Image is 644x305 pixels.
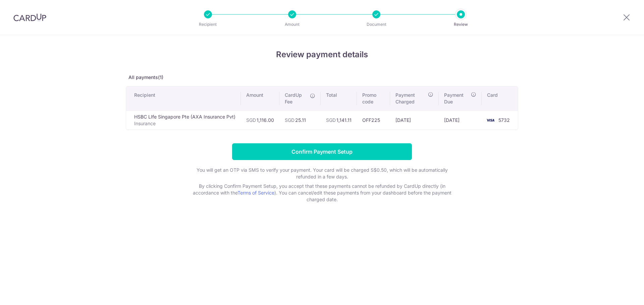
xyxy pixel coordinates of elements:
p: By clicking Confirm Payment Setup, you accept that these payments cannot be refunded by CardUp di... [188,183,456,203]
span: CardUp Fee [285,92,307,105]
h4: Review payment details [126,49,518,61]
th: Card [482,86,518,110]
th: Promo code [357,86,390,110]
img: CardUp [13,13,46,21]
p: Amount [267,21,317,28]
td: 1,116.00 [241,110,279,130]
th: Amount [241,86,279,110]
p: You will get an OTP via SMS to verify your payment. Your card will be charged S$0.50, which will ... [188,167,456,180]
th: Total [321,86,357,110]
input: Confirm Payment Setup [232,143,412,160]
td: 1,141.11 [321,110,357,130]
td: [DATE] [439,110,482,130]
iframe: Opens a widget where you can find more information [601,285,637,302]
span: SGD [246,117,256,123]
span: 5732 [498,117,510,123]
td: [DATE] [390,110,439,130]
a: Terms of Service [237,190,274,196]
img: <span class="translation_missing" title="translation missing: en.account_steps.new_confirm_form.b... [484,116,497,124]
p: Review [436,21,486,28]
td: 25.11 [279,110,321,130]
p: Recipient [183,21,233,28]
span: SGD [285,117,294,123]
span: Payment Due [444,92,469,105]
td: OFF225 [357,110,390,130]
span: SGD [326,117,336,123]
span: Payment Charged [395,92,426,105]
td: HSBC LIfe Singapore Pte (AXA Insurance Pvt) [126,110,241,130]
p: Insurance [134,120,235,127]
th: Recipient [126,86,241,110]
p: Document [352,21,401,28]
p: All payments(1) [126,74,518,81]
